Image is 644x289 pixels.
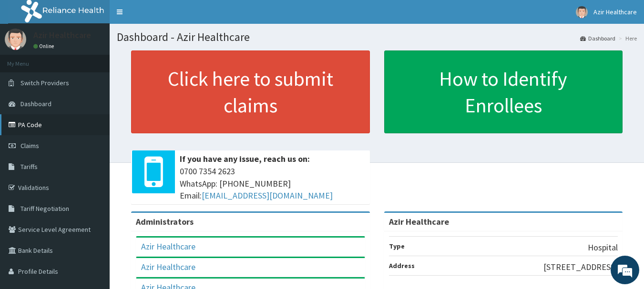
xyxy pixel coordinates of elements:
[5,29,26,50] img: User Image
[593,8,637,16] span: Azir Healthcare
[202,190,333,201] a: [EMAIL_ADDRESS][DOMAIN_NAME]
[50,53,160,66] div: Chat with us now
[576,6,588,18] img: User Image
[180,153,310,164] b: If you have any issue, reach us on:
[136,216,194,227] b: Administrators
[141,261,195,272] a: Azir Healthcare
[180,165,365,202] span: 0700 7354 2623 WhatsApp: [PHONE_NUMBER] Email:
[156,5,179,28] div: Minimize live chat window
[588,241,618,254] p: Hospital
[18,48,39,71] img: d_794563401_company_1708531726252_794563401
[33,31,91,40] p: Azir Healthcare
[384,50,623,133] a: How to Identify Enrollees
[389,242,405,250] b: Type
[20,100,51,108] span: Dashboard
[20,204,69,213] span: Tariff Negotiation
[543,261,618,273] p: [STREET_ADDRESS]
[117,31,637,43] h1: Dashboard - Azir Healthcare
[580,34,615,42] a: Dashboard
[20,79,69,87] span: Switch Providers
[141,241,195,252] a: Azir Healthcare
[55,85,132,181] span: We're online!
[33,43,56,50] a: Online
[20,162,38,171] span: Tariffs
[5,190,182,223] textarea: Type your message and hit 'Enter'
[616,34,637,42] li: Here
[20,141,39,150] span: Claims
[389,261,415,270] b: Address
[131,50,370,133] a: Click here to submit claims
[389,216,449,227] strong: Azir Healthcare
